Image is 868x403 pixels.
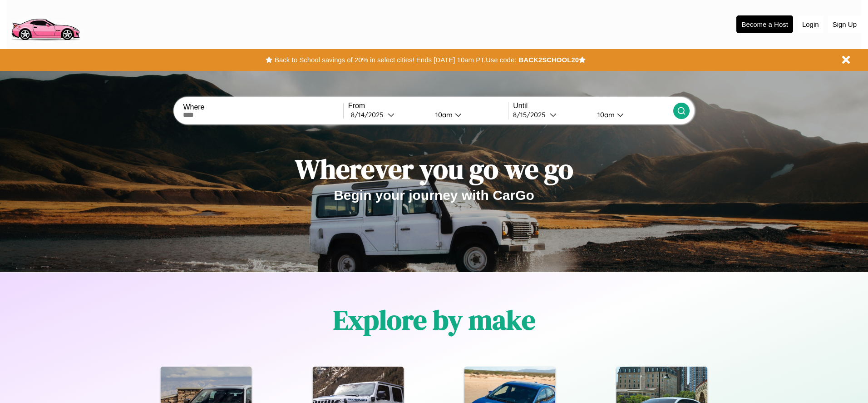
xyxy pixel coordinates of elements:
button: 10am [428,110,508,119]
label: Where [183,103,343,111]
button: Sign Up [828,16,861,33]
b: BACK2SCHOOL20 [518,56,579,64]
div: 10am [431,110,455,119]
img: logo [7,5,84,43]
h1: Explore by make [333,301,535,338]
div: 10am [593,110,617,119]
button: 10am [590,110,673,119]
div: 8 / 15 / 2025 [513,110,550,119]
label: Until [513,102,673,110]
button: Become a Host [736,15,793,33]
button: Login [798,16,824,33]
label: From [348,102,508,110]
button: 8/14/2025 [348,110,428,119]
button: Back to School savings of 20% in select cities! Ends [DATE] 10am PT.Use code: [272,54,518,66]
div: 8 / 14 / 2025 [351,110,388,119]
